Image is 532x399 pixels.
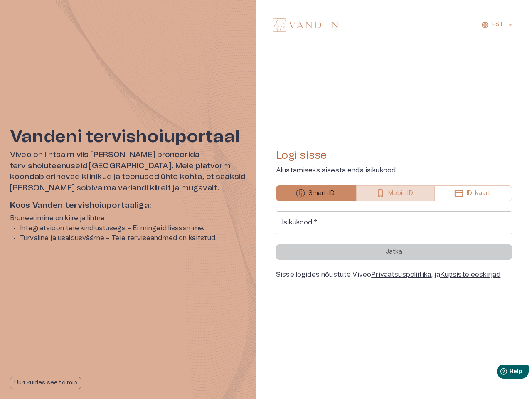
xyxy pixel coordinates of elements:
button: ID-kaart [434,185,512,201]
p: Alustamiseks sisesta enda isikukood. [276,165,512,175]
p: ID-kaart [467,189,490,198]
p: Smart-ID [308,189,335,198]
button: Mobiil-ID [356,185,435,201]
iframe: Help widget launcher [467,361,532,384]
button: Smart-ID [276,185,356,201]
p: EST [492,20,503,29]
div: Sisse logides nõustute Viveo , ja [276,270,512,280]
button: Uuri kuidas see toimib [10,377,81,389]
button: EST [480,19,515,31]
p: Mobiil-ID [388,189,413,198]
h4: Logi sisse [276,149,512,162]
a: Privaatsuspoliitika [371,271,431,278]
img: Vanden logo [273,18,338,32]
p: Uuri kuidas see toimib [14,379,77,387]
a: Küpsiste eeskirjad [440,271,501,278]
